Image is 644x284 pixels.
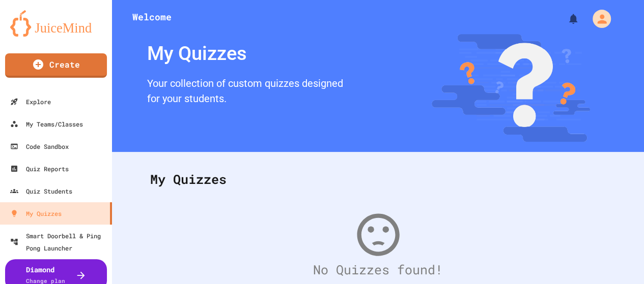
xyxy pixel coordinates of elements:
[10,185,72,197] div: Quiz Students
[10,140,69,152] div: Code Sandbox
[432,34,590,142] img: banner-image-my-quizzes.png
[10,207,62,219] div: My Quizzes
[582,7,613,30] div: My Account
[142,34,348,73] div: My Quizzes
[142,73,348,111] div: Your collection of custom quizzes designed for your students.
[548,10,582,27] div: My Notifications
[10,118,83,130] div: My Teams/Classes
[10,10,102,37] img: logo-orange.svg
[10,230,108,254] div: Smart Doorbell & Ping Pong Launcher
[140,260,616,279] div: No Quizzes found!
[5,53,107,78] a: Create
[140,160,616,199] div: My Quizzes
[10,96,51,108] div: Explore
[10,163,69,175] div: Quiz Reports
